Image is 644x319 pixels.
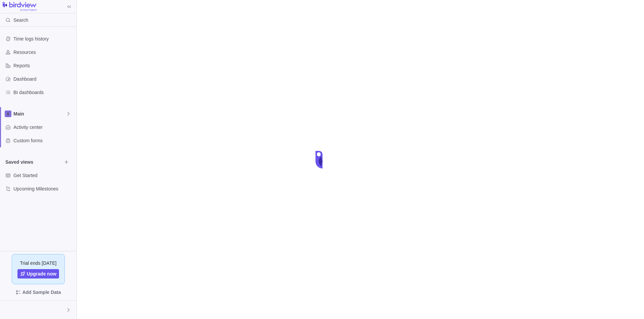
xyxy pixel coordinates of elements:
div: Subharthi Engineer [4,306,12,314]
span: BI dashboards [13,89,74,96]
span: Get Started [13,172,74,179]
span: Resources [13,49,74,56]
span: Trial ends [DATE] [20,260,57,266]
span: Time logs history [13,35,74,42]
span: Dashboard [13,76,74,82]
span: Reports [13,62,74,69]
span: Saved views [5,159,62,165]
a: Upgrade now [17,269,59,278]
span: Add Sample Data [5,287,71,298]
span: Activity center [13,124,74,131]
span: Main [13,110,66,117]
span: Custom forms [13,137,74,144]
img: logo [3,2,37,11]
span: Upcoming Milestones [13,185,74,192]
span: Upgrade now [27,270,57,277]
span: Search [13,17,28,23]
span: Add Sample Data [22,288,61,296]
div: loading [309,146,335,173]
span: Browse views [62,157,71,167]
